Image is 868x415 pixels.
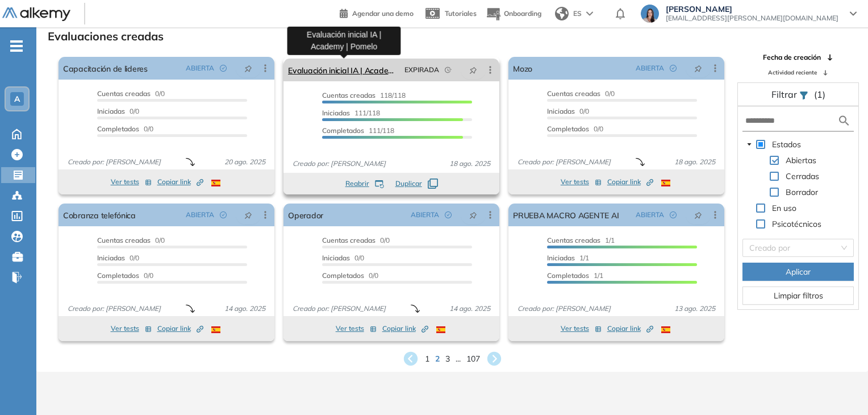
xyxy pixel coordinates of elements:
[445,9,477,18] span: Tutoriales
[694,64,702,73] span: pushpin
[445,211,452,218] span: check-circle
[666,14,838,23] span: [EMAIL_ADDRESS][PERSON_NAME][DOMAIN_NAME]
[445,159,495,169] span: 18 ago. 2025
[436,326,445,333] img: ESP
[763,52,821,63] span: Fecha de creación
[768,68,817,77] span: Actividad reciente
[513,157,615,167] span: Creado por: [PERSON_NAME]
[322,126,394,135] span: 111/118
[636,210,664,220] span: ABIERTA
[661,326,670,333] img: ESP
[445,304,495,314] span: 14 ago. 2025
[786,171,819,181] span: Cerradas
[322,236,390,244] span: 0/0
[547,107,589,115] span: 0/0
[772,203,796,213] span: En uso
[111,322,152,335] button: Ver tests
[322,236,375,244] span: Cuentas creadas
[157,323,203,334] span: Copiar link
[445,67,452,73] span: field-time
[97,107,125,115] span: Iniciadas
[742,287,854,305] button: Limpiar filtros
[382,323,428,334] span: Copiar link
[547,107,575,115] span: Iniciadas
[783,185,820,199] span: Borrador
[547,89,615,98] span: 0/0
[97,236,165,244] span: 0/0
[97,89,165,98] span: 0/0
[322,271,378,280] span: 0/0
[10,45,23,47] i: -
[288,59,400,81] a: Evaluación inicial IA | Academy | Pomelo
[322,271,364,280] span: Completados
[786,265,811,278] span: Aplicar
[322,254,350,262] span: Iniciadas
[466,353,480,365] span: 107
[186,63,214,73] span: ABIERTA
[486,2,541,26] button: Onboarding
[456,353,461,365] span: ...
[63,204,136,226] a: Cobranza telefónica
[97,271,153,280] span: 0/0
[547,125,603,133] span: 0/0
[97,125,153,133] span: 0/0
[636,63,664,73] span: ABIERTA
[504,9,541,18] span: Onboarding
[837,114,851,128] img: search icon
[411,210,439,220] span: ABIERTA
[547,89,600,98] span: Cuentas creadas
[746,142,752,147] span: caret-down
[772,139,801,150] span: Estados
[63,57,148,80] a: Capacitación de lideres
[513,204,619,226] a: PRUEBA MACRO AGENTE AI
[547,271,589,280] span: Completados
[157,175,203,189] button: Copiar link
[771,89,799,100] span: Filtrar
[14,94,20,103] span: A
[547,254,589,262] span: 1/1
[395,179,422,189] span: Duplicar
[561,322,602,335] button: Ver tests
[157,177,203,187] span: Copiar link
[666,5,838,14] span: [PERSON_NAME]
[670,304,720,314] span: 13 ago. 2025
[547,236,600,244] span: Cuentas creadas
[244,210,252,219] span: pushpin
[340,6,414,19] a: Agendar una demo
[382,322,428,335] button: Copiar link
[336,322,377,335] button: Ver tests
[686,206,711,224] button: pushpin
[48,30,164,43] h3: Evaluaciones creadas
[573,9,582,19] span: ES
[97,254,139,262] span: 0/0
[694,210,702,219] span: pushpin
[211,326,220,333] img: ESP
[686,59,711,77] button: pushpin
[770,217,824,231] span: Psicotécnicos
[786,187,818,197] span: Borrador
[97,254,125,262] span: Iniciadas
[322,91,406,99] span: 118/118
[288,204,323,226] a: Operador
[287,26,401,55] div: Evaluación inicial IA | Academy | Pomelo
[547,271,603,280] span: 1/1
[670,211,677,218] span: check-circle
[435,353,440,365] span: 2
[461,61,486,79] button: pushpin
[783,153,819,167] span: Abiertas
[513,304,615,314] span: Creado por: [PERSON_NAME]
[661,180,670,186] img: ESP
[425,353,429,365] span: 1
[288,159,390,169] span: Creado por: [PERSON_NAME]
[211,180,220,186] img: ESP
[220,211,227,218] span: check-circle
[322,126,364,135] span: Completados
[670,65,677,72] span: check-circle
[97,271,139,280] span: Completados
[322,109,350,117] span: Iniciadas
[63,304,165,314] span: Creado por: [PERSON_NAME]
[345,179,384,189] button: Reabrir
[236,59,261,77] button: pushpin
[786,155,816,165] span: Abiertas
[63,157,165,167] span: Creado por: [PERSON_NAME]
